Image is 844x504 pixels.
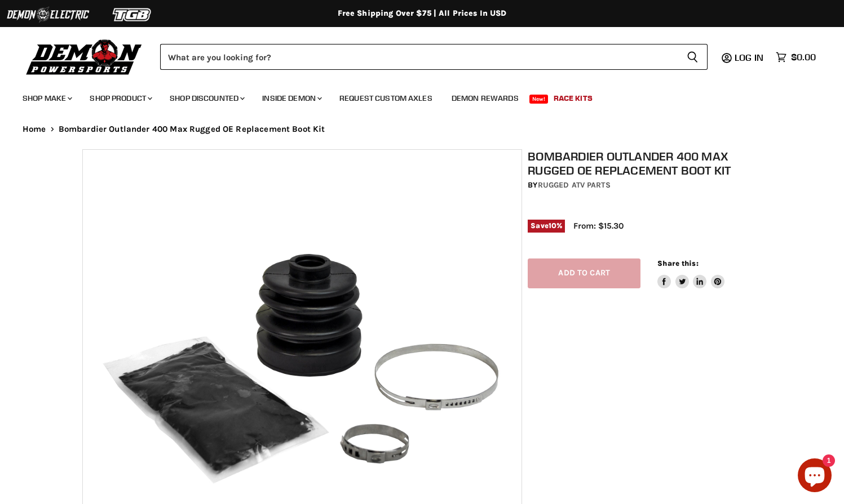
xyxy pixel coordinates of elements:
[528,179,767,191] div: by
[657,259,698,267] span: Share this:
[528,220,565,232] span: Save %
[160,44,678,70] input: Search
[538,180,611,190] a: Rugged ATV Parts
[81,87,159,110] a: Shop Product
[545,87,601,110] a: Race Kits
[443,87,527,110] a: Demon Rewards
[657,258,724,288] aside: Share this:
[23,124,46,134] a: Home
[331,87,441,110] a: Request Custom Axles
[528,149,767,177] h1: Bombardier Outlander 400 Max Rugged OE Replacement Boot Kit
[6,4,90,25] img: Demon Electric Logo 2
[730,52,770,63] a: Log in
[549,221,556,230] span: 10
[529,95,549,104] span: New!
[791,52,816,63] span: $0.00
[160,44,708,70] form: Product
[14,87,79,110] a: Shop Make
[573,221,624,231] span: From: $15.30
[254,87,329,110] a: Inside Demon
[794,458,835,495] inbox-online-store-chat: Shopify online store chat
[14,82,813,110] ul: Main menu
[161,87,251,110] a: Shop Discounted
[59,124,325,134] span: Bombardier Outlander 400 Max Rugged OE Replacement Boot Kit
[23,37,146,77] img: Demon Powersports
[678,44,708,70] button: Search
[735,52,763,63] span: Log in
[90,4,175,25] img: TGB Logo 2
[770,49,821,65] a: $0.00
